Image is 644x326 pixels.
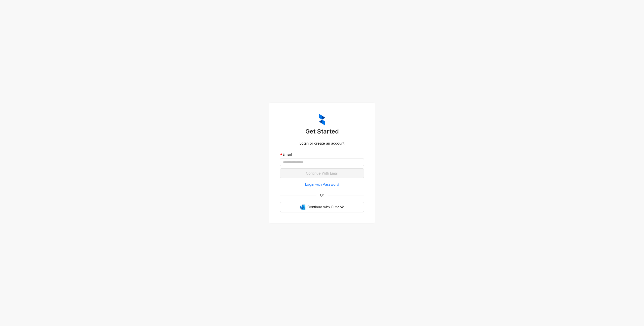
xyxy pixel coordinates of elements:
span: Continue with Outlook [307,204,344,210]
span: Login with Password [305,182,339,187]
img: ZumaIcon [319,114,325,125]
button: OutlookContinue with Outlook [280,202,364,212]
img: Outlook [300,205,305,210]
button: Continue With Email [280,168,364,178]
div: Email [280,152,364,157]
div: Login or create an account [280,141,364,146]
h3: Get Started [280,127,364,136]
span: Or [316,192,328,198]
button: Login with Password [280,180,364,188]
